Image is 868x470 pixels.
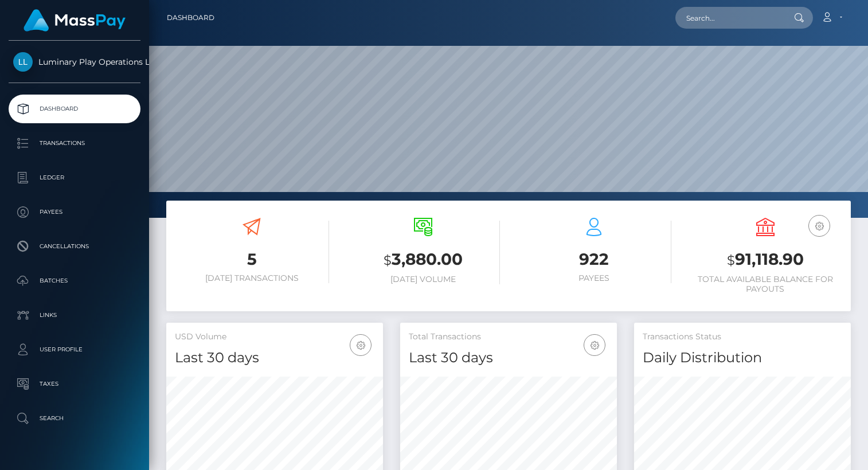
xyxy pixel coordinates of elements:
[9,95,140,123] a: Dashboard
[9,129,140,158] a: Transactions
[167,6,214,30] a: Dashboard
[13,135,136,152] p: Transactions
[517,273,671,283] h6: Payees
[9,163,140,192] a: Ledger
[13,100,136,117] p: Dashboard
[13,307,136,324] p: Links
[9,370,140,398] a: Taxes
[9,57,140,67] span: Luminary Play Operations Limited
[13,52,33,72] img: Luminary Play Operations Limited
[9,301,140,330] a: Links
[175,331,374,343] h5: USD Volume
[409,331,608,343] h5: Total Transactions
[13,375,136,393] p: Taxes
[24,9,126,32] img: MassPay Logo
[13,410,136,427] p: Search
[675,7,783,29] input: Search...
[9,198,140,226] a: Payees
[727,252,735,268] small: $
[9,267,140,295] a: Batches
[384,252,392,268] small: $
[13,341,136,358] p: User Profile
[689,248,843,272] h3: 91,118.90
[175,348,374,368] h4: Last 30 days
[9,335,140,364] a: User Profile
[9,404,140,433] a: Search
[13,238,136,255] p: Cancellations
[9,232,140,261] a: Cancellations
[643,331,842,343] h5: Transactions Status
[517,248,671,271] h3: 922
[409,348,608,368] h4: Last 30 days
[13,272,136,289] p: Batches
[346,275,501,284] h6: [DATE] Volume
[13,169,136,186] p: Ledger
[13,203,136,221] p: Payees
[175,248,329,271] h3: 5
[689,275,843,294] h6: Total Available Balance for Payouts
[175,273,329,283] h6: [DATE] Transactions
[643,348,842,368] h4: Daily Distribution
[346,248,501,272] h3: 3,880.00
